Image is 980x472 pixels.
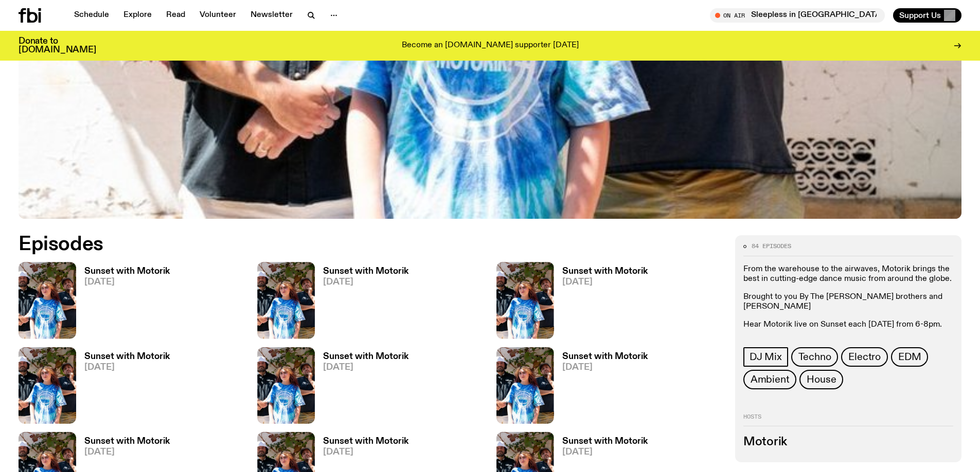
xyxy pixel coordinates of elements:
a: Sunset with Motorik[DATE] [315,352,408,424]
span: [DATE] [84,363,170,372]
a: DJ Mix [743,347,788,367]
span: [DATE] [84,278,170,287]
a: Sunset with Motorik[DATE] [76,267,170,338]
img: Andrew, Reenie, and Pat stand in a row, smiling at the camera, in dappled light with a vine leafe... [496,262,554,338]
span: [DATE] [323,448,408,457]
h2: Hosts [743,414,953,426]
a: Techno [791,347,839,367]
span: EDM [898,351,921,363]
h3: Sunset with Motorik [323,267,408,276]
a: Electro [841,347,888,367]
img: Andrew, Reenie, and Pat stand in a row, smiling at the camera, in dappled light with a vine leafe... [257,262,315,338]
button: Support Us [893,8,961,23]
p: From the warehouse to the airwaves, Motorik brings the best in cutting-edge dance music from arou... [743,265,953,284]
span: [DATE] [562,363,648,372]
a: Schedule [68,8,115,23]
p: Hear Motorik live on Sunset each [DATE] from 6-8pm. [743,320,953,330]
h3: Donate to [DOMAIN_NAME] [19,37,96,54]
h3: Motorik [743,437,953,448]
a: Ambient [743,370,797,389]
span: DJ Mix [750,351,782,363]
a: Newsletter [244,8,299,23]
img: Andrew, Reenie, and Pat stand in a row, smiling at the camera, in dappled light with a vine leafe... [257,347,315,424]
h3: Sunset with Motorik [323,437,408,446]
span: [DATE] [323,363,408,372]
h3: Sunset with Motorik [84,267,170,276]
h3: Sunset with Motorik [562,267,648,276]
p: Brought to you By The [PERSON_NAME] brothers and [PERSON_NAME] [743,292,953,312]
span: Techno [798,351,831,363]
img: Andrew, Reenie, and Pat stand in a row, smiling at the camera, in dappled light with a vine leafe... [19,347,76,424]
span: [DATE] [323,278,408,287]
a: Sunset with Motorik[DATE] [554,352,648,424]
span: [DATE] [562,448,648,457]
img: Andrew, Reenie, and Pat stand in a row, smiling at the camera, in dappled light with a vine leafe... [19,262,76,338]
a: Volunteer [193,8,242,23]
span: 84 episodes [752,243,791,249]
h3: Sunset with Motorik [562,437,648,446]
p: Become an [DOMAIN_NAME] supporter [DATE] [402,41,579,50]
span: [DATE] [84,448,170,457]
span: [DATE] [562,278,648,287]
span: Ambient [751,374,790,385]
a: EDM [891,347,928,367]
span: House [807,374,836,385]
a: Read [160,8,191,23]
img: Andrew, Reenie, and Pat stand in a row, smiling at the camera, in dappled light with a vine leafe... [496,347,554,424]
a: Explore [117,8,158,23]
a: Sunset with Motorik[DATE] [76,352,170,424]
h2: Episodes [19,235,643,254]
span: Support Us [899,11,941,20]
h3: Sunset with Motorik [323,352,408,361]
h3: Sunset with Motorik [562,352,648,361]
a: Sunset with Motorik[DATE] [315,267,408,338]
span: Electro [848,351,881,363]
a: House [799,370,843,389]
h3: Sunset with Motorik [84,437,170,446]
a: Sunset with Motorik[DATE] [554,267,648,338]
button: On AirSleepless in [GEOGRAPHIC_DATA] [710,8,885,23]
h3: Sunset with Motorik [84,352,170,361]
